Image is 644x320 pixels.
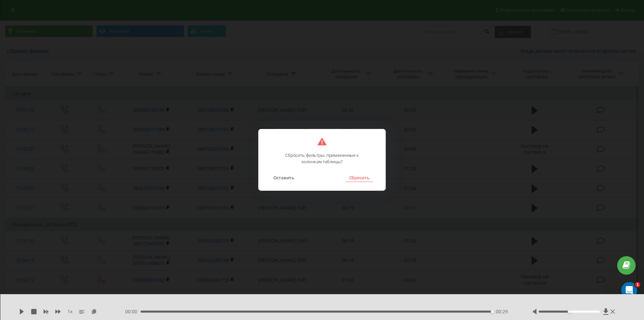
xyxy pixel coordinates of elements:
div: Accessibility label [491,310,494,313]
span: 00:29 [496,308,508,315]
iframe: Intercom live chat [621,282,637,298]
button: Оставить [270,173,298,182]
button: Сбросить [345,173,373,182]
p: Сбросить фильтры, примененные к колонкам таблицы? [277,145,367,165]
span: 1 x [67,308,72,315]
span: 00:00 [125,308,141,315]
span: 1 [635,282,640,287]
div: Accessibility label [568,310,571,313]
